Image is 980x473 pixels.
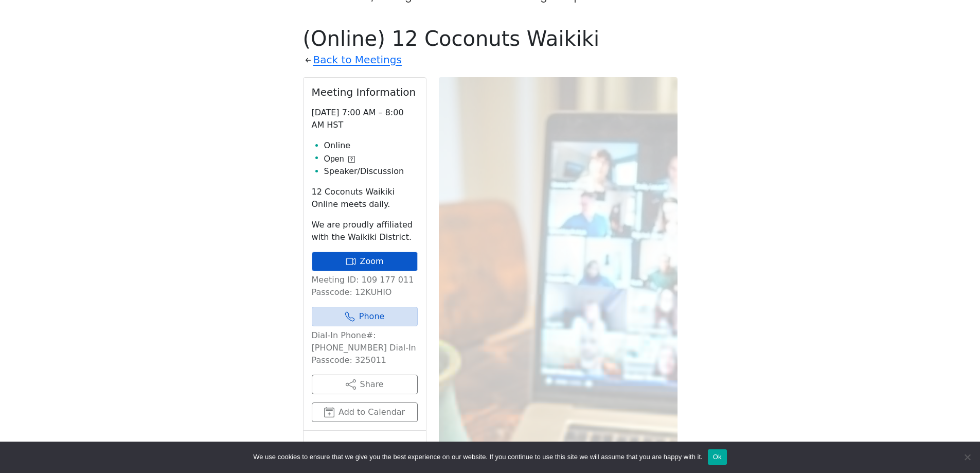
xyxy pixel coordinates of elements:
[312,186,418,211] p: 12 Coconuts Waikiki Online meets daily.
[312,107,418,131] p: [DATE] 7:00 AM – 8:00 AM HST
[313,51,402,69] a: Back to Meetings
[324,165,418,178] li: Speaker/Discussion
[312,274,418,299] p: Meeting ID: 109 177 011 Passcode: 12KUHIO
[303,26,678,51] h1: (Online) 12 Coconuts Waikiki
[324,139,418,152] li: Online
[312,307,418,326] a: Phone
[324,153,355,165] button: Open
[324,153,344,165] span: Open
[312,439,418,469] small: This listing is provided by:
[253,452,702,462] span: We use cookies to ensure that we give you the best experience on our website. If you continue to ...
[312,329,418,366] p: Dial-In Phone#: [PHONE_NUMBER] Dial-In Passcode: 325011
[312,252,418,271] a: Zoom
[312,219,418,243] p: We are proudly affiliated with the Waikiki District.
[312,375,418,394] button: Share
[312,402,418,422] button: Add to Calendar
[962,452,972,462] span: No
[708,449,727,465] button: Ok
[312,86,418,98] h2: Meeting Information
